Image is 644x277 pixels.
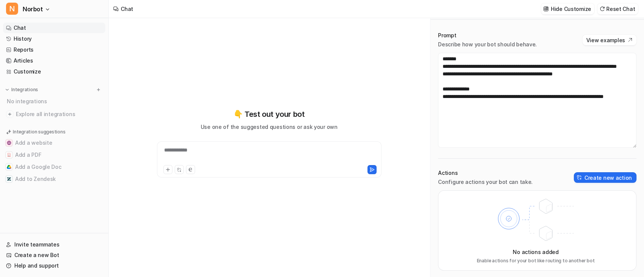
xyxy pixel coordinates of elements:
a: Create a new Bot [3,250,105,260]
button: View examples [583,35,636,45]
p: Enable actions for your bot like routing to another bot [477,257,595,264]
p: Use one of the suggested questions or ask your own [201,123,338,131]
div: Chat [121,5,133,13]
img: Add to Zendesk [7,177,11,181]
img: reset [599,6,605,12]
button: Add a PDFAdd a PDF [3,149,105,161]
a: Invite teammates [3,239,105,250]
button: Add to ZendeskAdd to Zendesk [3,173,105,185]
a: Reports [3,44,105,55]
a: Help and support [3,260,105,271]
button: Add a websiteAdd a website [3,137,105,149]
a: History [3,34,105,44]
button: Hide Customize [541,3,594,14]
button: Create new action [574,172,636,183]
p: Prompt [438,32,537,39]
p: Integrations [11,87,38,93]
span: Norbot [23,4,43,14]
img: explore all integrations [6,110,14,118]
a: Chat [3,23,105,33]
p: No actions added [513,248,559,256]
button: Integrations [3,86,40,93]
img: expand menu [5,87,10,92]
p: Actions [438,169,533,177]
a: Customize [3,66,105,77]
button: Add a Google DocAdd a Google Doc [3,161,105,173]
span: N [6,3,18,15]
p: Hide Customize [551,5,591,13]
button: Reset Chat [597,3,638,14]
div: No integrations [5,95,105,107]
p: Configure actions your bot can take. [438,178,533,186]
img: Add a website [7,141,11,145]
img: Add a PDF [7,153,11,157]
span: Explore all integrations [16,108,102,120]
p: Describe how your bot should behave. [438,41,537,48]
a: Articles [3,55,105,66]
a: Explore all integrations [3,109,105,119]
img: customize [543,6,549,12]
p: Integration suggestions [13,129,65,135]
img: Add a Google Doc [7,165,11,169]
img: create-action-icon.svg [577,175,582,180]
img: menu_add.svg [96,87,101,92]
p: 👇 Test out your bot [234,109,304,120]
